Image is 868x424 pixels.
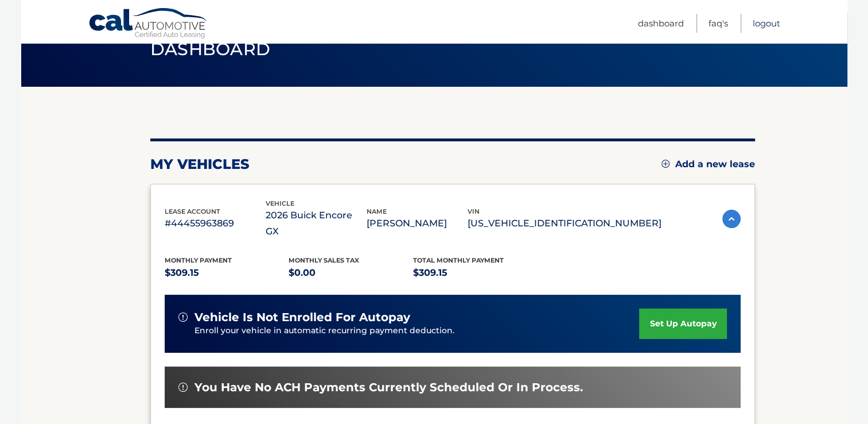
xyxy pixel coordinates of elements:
p: [PERSON_NAME] [367,215,468,232]
a: Dashboard [638,14,684,33]
span: vehicle is not enrolled for autopay [194,310,410,325]
span: Dashboard [150,38,271,60]
img: accordion-active.svg [722,210,741,228]
p: Enroll your vehicle in automatic recurring payment deduction. [194,325,640,337]
a: Add a new lease [661,159,755,170]
img: add.svg [661,160,670,168]
span: vehicle [266,199,294,207]
p: #44455963869 [165,215,266,232]
p: [US_VEHICLE_IDENTIFICATION_NUMBER] [468,215,661,232]
a: Cal Automotive [88,7,209,41]
span: lease account [165,207,220,215]
img: alert-white.svg [178,313,188,322]
span: Total Monthly Payment [413,256,504,264]
a: set up autopay [639,309,726,339]
p: $309.15 [413,265,538,281]
span: vin [468,207,480,215]
span: Monthly sales Tax [289,256,359,264]
img: alert-white.svg [178,383,188,392]
p: 2026 Buick Encore GX [266,207,367,240]
span: You have no ACH payments currently scheduled or in process. [194,380,583,395]
a: Logout [753,14,780,33]
p: $0.00 [289,265,413,281]
span: name [367,207,387,215]
h2: my vehicles [150,156,250,173]
p: $309.15 [165,265,289,281]
a: FAQ's [709,14,728,33]
span: Monthly Payment [165,256,232,264]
